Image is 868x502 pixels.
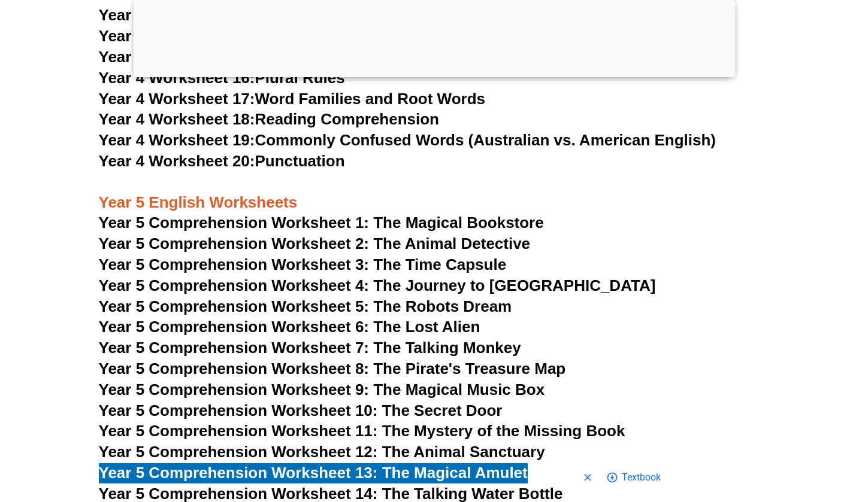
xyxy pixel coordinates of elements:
[99,297,512,315] a: Year 5 Comprehension Worksheet 5: The Robots Dream
[99,339,521,357] a: Year 5 Comprehension Worksheet 7: The Talking Monkey
[99,90,485,108] a: Year 4 Worksheet 17:Word Families and Root Words
[663,367,868,502] iframe: Chat Widget
[622,464,661,488] span: Go to shopping options for Textbook
[99,69,255,87] span: Year 4 Worksheet 16:
[99,27,255,45] span: Year 4 Worksheet 14:
[99,48,255,66] span: Year 4 Worksheet 15:
[99,90,255,108] span: Year 4 Worksheet 17:
[99,422,625,440] a: Year 5 Comprehension Worksheet 11: The Mystery of the Missing Book
[99,235,531,252] a: Year 5 Comprehension Worksheet 2: The Animal Detective
[99,401,503,419] a: Year 5 Comprehension Worksheet 10: The Secret Door
[99,381,545,398] a: Year 5 Comprehension Worksheet 9: The Magical Music Box
[99,443,545,461] a: Year 5 Comprehension Worksheet 12: The Animal Sanctuary
[99,172,770,213] h3: Year 5 English Worksheets
[99,131,255,149] span: Year 4 Worksheet 19:
[99,214,544,232] a: Year 5 Comprehension Worksheet 1: The Magical Bookstore
[582,471,594,483] svg: Close shopping anchor
[99,27,447,45] a: Year 4 Worksheet 14:Writing Compound Words
[99,276,656,294] a: Year 5 Comprehension Worksheet 4: The Journey to [GEOGRAPHIC_DATA]
[99,152,255,170] span: Year 4 Worksheet 20:
[99,464,528,482] a: Year 5 Comprehension Worksheet 13: The Magical Amulet
[99,69,345,87] a: Year 4 Worksheet 16:Plural Rules
[99,131,716,149] a: Year 4 Worksheet 19:Commonly Confused Words (Australian vs. American English)
[99,48,317,66] a: Year 4 Worksheet 15:Adverbs
[99,360,566,378] a: Year 5 Comprehension Worksheet 8: The Pirate's Treasure Map
[99,110,255,128] span: Year 4 Worksheet 18:
[99,6,255,24] span: Year 4 Worksheet 13:
[99,318,480,336] a: Year 5 Comprehension Worksheet 6: The Lost Alien
[99,152,345,170] a: Year 4 Worksheet 20:Punctuation
[99,255,507,273] a: Year 5 Comprehension Worksheet 3: The Time Capsule
[99,110,439,128] a: Year 4 Worksheet 18:Reading Comprehension
[99,6,413,24] a: Year 4 Worksheet 13:Suffixes and Prefixes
